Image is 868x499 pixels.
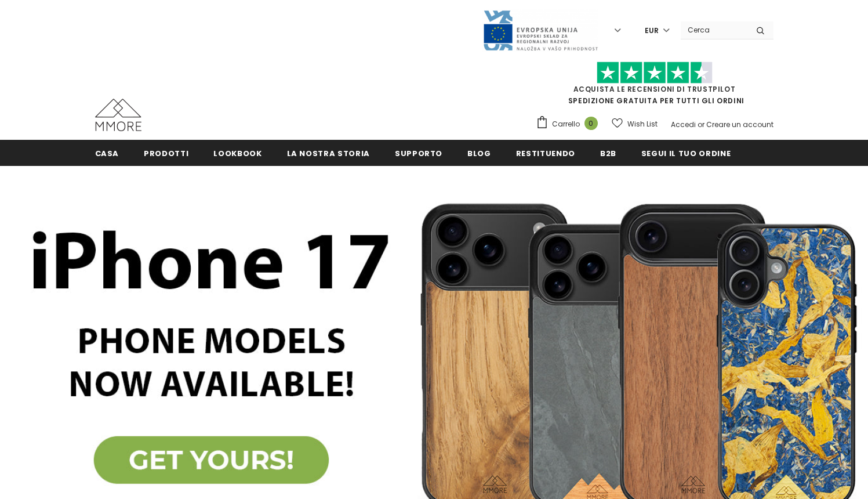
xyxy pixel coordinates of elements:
img: Fidati di Pilot Stars [597,62,713,84]
span: supporto [395,148,442,159]
a: Segui il tuo ordine [641,140,731,166]
a: Prodotti [144,140,188,166]
a: Wish List [612,114,658,134]
span: Carrello [552,118,580,130]
span: 0 [584,117,598,130]
a: La nostra storia [287,140,370,166]
a: Casa [95,140,119,166]
span: Prodotti [144,148,188,159]
a: Blog [467,140,491,166]
a: Restituendo [516,140,575,166]
img: Javni Razpis [482,9,598,52]
span: SPEDIZIONE GRATUITA PER TUTTI GLI ORDINI [536,67,773,106]
span: Casa [95,148,119,159]
a: Creare un account [706,120,773,129]
span: Lookbook [213,148,262,159]
input: Search Site [681,21,747,38]
a: Acquista le recensioni di TrustPilot [573,84,736,94]
span: La nostra storia [287,148,370,159]
span: Restituendo [516,148,575,159]
a: B2B [600,140,616,166]
span: Blog [467,148,491,159]
a: supporto [395,140,442,166]
img: Casi MMORE [95,99,141,131]
a: Lookbook [213,140,262,166]
span: or [698,120,704,129]
span: Wish List [627,118,658,130]
a: Accedi [671,120,696,129]
span: EUR [645,25,659,37]
a: Javni Razpis [482,25,598,35]
span: B2B [600,148,616,159]
a: Carrello 0 [536,115,604,133]
span: Segui il tuo ordine [641,148,731,159]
